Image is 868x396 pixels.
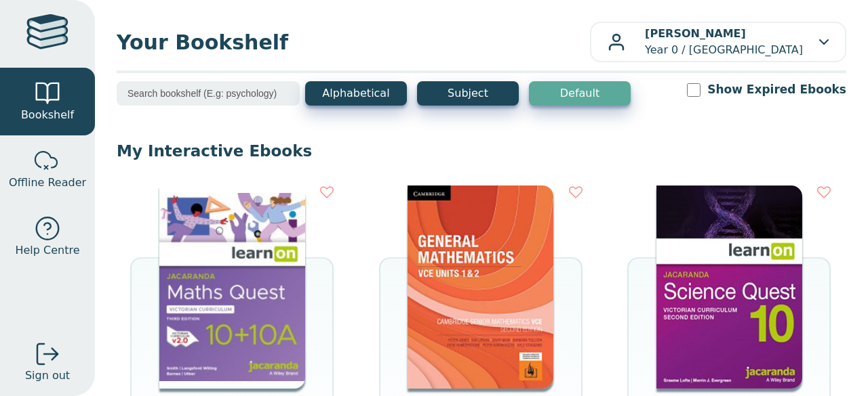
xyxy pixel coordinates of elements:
img: 1499aa3b-a4b8-4611-837d-1f2651393c4c.jpg [159,185,305,389]
button: Default [529,81,631,106]
img: 98e9f931-67be-40f3-b733-112c3181ee3a.jpg [408,185,553,389]
span: Sign out [25,368,70,384]
label: Show Expired Ebooks [707,81,846,98]
p: My Interactive Ebooks [117,141,846,161]
span: Help Centre [15,242,79,259]
span: Your Bookshelf [117,27,590,58]
p: Year 0 / [GEOGRAPHIC_DATA] [645,26,803,58]
button: Alphabetical [305,81,407,106]
img: b7253847-5288-ea11-a992-0272d098c78b.jpg [656,185,802,389]
input: Search bookshelf (E.g: psychology) [117,81,300,106]
span: Offline Reader [9,175,86,191]
button: Subject [417,81,519,106]
button: [PERSON_NAME]Year 0 / [GEOGRAPHIC_DATA] [590,22,846,62]
b: [PERSON_NAME] [645,27,746,40]
span: Bookshelf [21,107,74,123]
